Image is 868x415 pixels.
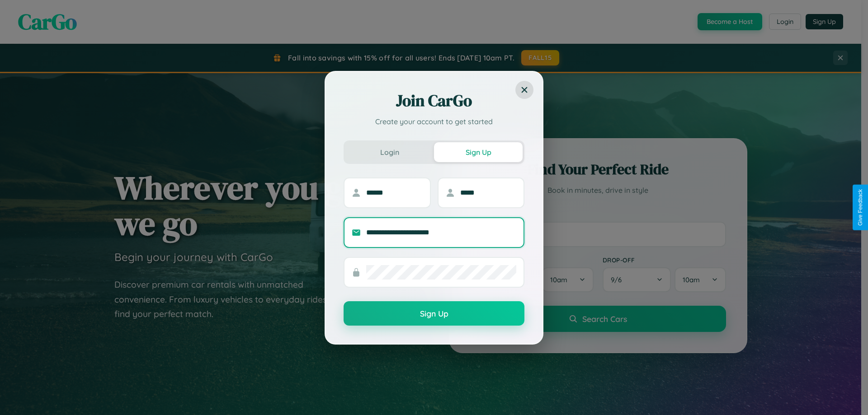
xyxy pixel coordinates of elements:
button: Sign Up [434,142,523,162]
div: Give Feedback [857,189,863,226]
h2: Join CarGo [344,90,524,112]
button: Login [345,142,434,162]
button: Sign Up [344,301,524,326]
p: Create your account to get started [344,116,524,127]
